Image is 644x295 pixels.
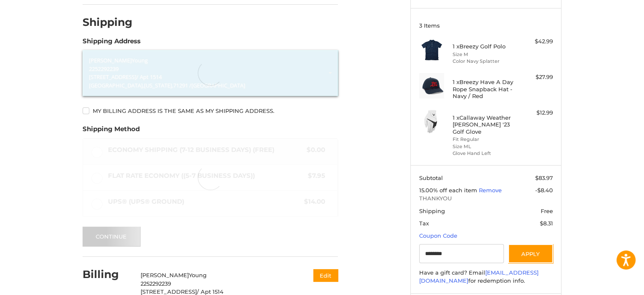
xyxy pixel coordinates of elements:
[419,208,445,214] span: Shipping
[453,43,517,50] h4: 1 x Breezy Golf Polo
[453,114,517,135] h4: 1 x Callaway Weather [PERSON_NAME] '23 Golf Glove
[419,174,443,181] span: Subtotal
[83,37,141,50] legend: Shipping Address
[313,269,338,281] button: Edit
[419,187,479,194] span: 15.00% off each item
[419,244,504,263] input: Gift Certificate or Coupon Code
[419,194,553,203] span: THANKYOU
[141,288,197,295] span: [STREET_ADDRESS]
[83,16,133,29] h2: Shipping
[535,187,553,194] span: -$8.40
[453,58,517,65] li: Color Navy Splatter
[453,51,517,58] li: Size M
[141,280,171,287] span: 2252292239
[83,107,338,114] label: My billing address is the same as my shipping address.
[541,208,553,214] span: Free
[197,288,224,295] span: / Apt 1514
[141,272,189,278] span: [PERSON_NAME]
[189,272,207,278] span: Young
[520,37,553,46] div: $42.99
[508,244,553,263] button: Apply
[419,22,553,29] h3: 3 Items
[83,124,140,138] legend: Shipping Method
[83,268,132,281] h2: Billing
[419,232,457,239] a: Coupon Code
[419,269,553,285] div: Have a gift card? Email for redemption info.
[520,73,553,81] div: $27.99
[520,109,553,117] div: $12.99
[453,136,517,143] li: Fit Regular
[83,227,140,246] button: Continue
[540,220,553,227] span: $8.31
[453,79,517,99] h4: 1 x Breezy Have A Day Rope Snapback Hat - Navy / Red
[535,174,553,181] span: $83.97
[453,150,517,157] li: Glove Hand Left
[574,272,644,295] iframe: Google Customer Reviews
[479,187,502,194] a: Remove
[453,143,517,150] li: Size ML
[419,220,429,227] span: Tax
